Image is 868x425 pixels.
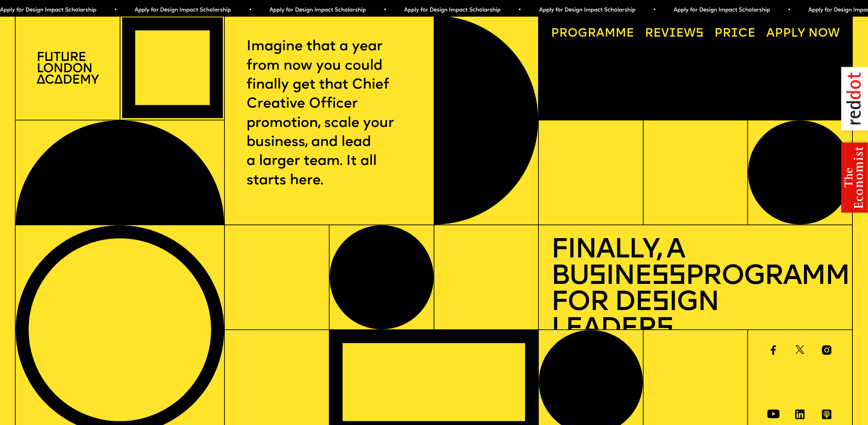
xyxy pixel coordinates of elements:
span: A [766,28,775,40]
span: • [383,7,387,13]
p: Imagine that a year from now you could finally get that Chief Creative Officer promotion, scale y... [246,37,412,190]
span: ss [651,263,685,291]
span: a [596,28,605,40]
a: Price [708,22,762,46]
a: Apply now [760,22,846,46]
span: s [589,263,606,291]
span: • [788,7,791,13]
span: s [656,316,673,343]
span: s [652,289,669,317]
span: • [518,7,521,13]
a: Programme [545,22,640,46]
h1: Finally, a Bu ine Programme for De ign Leader [551,237,840,343]
span: • [249,7,252,13]
span: • [114,7,117,13]
a: Reviews [639,22,710,46]
span: • [653,7,656,13]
